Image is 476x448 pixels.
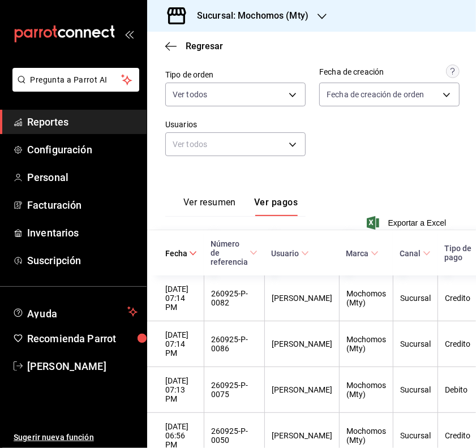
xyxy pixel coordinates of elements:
a: Pregunta a Parrot AI [8,82,139,94]
div: Sucursal [400,339,431,348]
div: [DATE] 07:14 PM [165,285,197,312]
span: Personal [27,170,138,185]
div: navigation tabs [183,197,298,216]
div: [DATE] 07:13 PM [165,376,197,403]
span: Suscripción [27,253,138,268]
button: Regresar [165,41,223,51]
div: Ver todos [165,132,306,156]
div: [DATE] 07:14 PM [165,330,197,357]
span: Configuración [27,142,138,157]
div: 260925-P-0075 [211,381,258,399]
span: Ayuda [27,305,123,318]
span: Inventarios [27,225,138,240]
div: Mochomos (Mty) [346,289,386,307]
div: Sucursal [400,431,431,440]
div: Fecha de creación [319,66,384,78]
span: Regresar [186,41,223,51]
button: Exportar a Excel [369,216,447,230]
div: Mochomos (Mty) [346,381,386,399]
span: Fecha [165,249,197,258]
label: Tipo de orden [165,71,306,79]
span: [PERSON_NAME] [27,359,138,374]
div: [PERSON_NAME] [272,294,332,303]
h3: Sucursal: Mochomos (Mty) [188,9,308,23]
div: 260925-P-0082 [211,289,258,307]
div: 260925-P-0050 [211,427,258,445]
button: Ver resumen [183,197,236,216]
label: Usuarios [165,121,306,129]
button: open_drawer_menu [125,29,134,38]
span: Marca [346,249,378,258]
div: Mochomos (Mty) [346,427,386,445]
div: Sucursal [400,294,431,303]
button: Ver pagos [254,197,298,216]
span: Ver todos [173,89,207,100]
span: Fecha de creación de orden [327,89,424,100]
div: Sucursal [400,385,431,394]
button: Pregunta a Parrot AI [12,68,139,92]
span: Facturación [27,197,138,213]
div: Mochomos (Mty) [346,335,386,353]
span: Pregunta a Parrot AI [31,74,122,86]
span: Reportes [27,114,138,130]
span: Usuario [271,249,308,258]
div: [PERSON_NAME] [272,339,332,348]
div: [PERSON_NAME] [272,431,332,440]
span: Sugerir nueva función [14,432,138,443]
span: Recomienda Parrot [27,331,138,346]
div: 260925-P-0086 [211,335,258,353]
div: [PERSON_NAME] [272,385,332,394]
span: Número de referencia [211,239,258,266]
span: Canal [400,249,430,258]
